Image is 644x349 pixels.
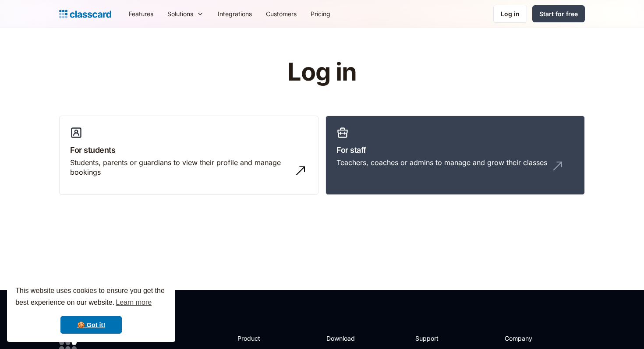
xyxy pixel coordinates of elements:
h2: Support [415,334,451,343]
div: Solutions [167,9,193,18]
h2: Product [237,334,284,343]
a: Pricing [304,4,337,24]
div: cookieconsent [7,277,175,342]
a: learn more about cookies [114,296,153,309]
a: For staffTeachers, coaches or admins to manage and grow their classes [326,116,585,195]
a: dismiss cookie message [60,316,122,334]
h2: Download [326,334,362,343]
a: For studentsStudents, parents or guardians to view their profile and manage bookings [59,116,318,195]
a: Start for free [532,5,585,22]
a: Customers [259,4,304,24]
h1: Log in [183,59,461,86]
a: Log in [493,5,527,23]
div: Teachers, coaches or admins to manage and grow their classes [336,158,547,167]
h3: For staff [336,144,574,156]
div: Students, parents or guardians to view their profile and manage bookings [70,158,290,177]
div: Start for free [539,9,578,18]
span: This website uses cookies to ensure you get the best experience on our website. [15,286,167,309]
div: Solutions [160,4,211,24]
h3: For students [70,144,308,156]
a: home [59,8,111,20]
a: Integrations [211,4,259,24]
h2: Company [505,334,563,343]
div: Log in [501,9,520,18]
a: Features [122,4,160,24]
